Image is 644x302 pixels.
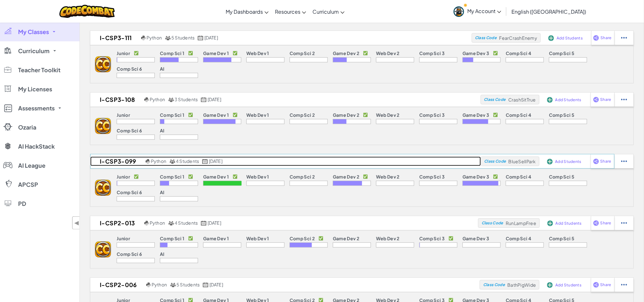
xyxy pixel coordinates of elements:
p: Web Dev 2 [376,112,400,117]
span: AI League [18,163,45,168]
img: MultipleUsers.png [165,36,171,40]
p: Comp Sci 1 [160,112,184,117]
h2: I-CSP3-111 [90,33,140,43]
span: [DATE] [208,96,221,102]
span: Python [152,282,167,287]
p: ✅ [233,174,237,179]
span: My Dashboards [226,8,263,15]
p: ✅ [493,174,498,179]
p: Comp Sci 4 [506,51,531,56]
img: MultipleUsers.png [168,97,174,102]
a: I-CSP3-099 Python 4 Students [DATE] [90,157,481,166]
p: ✅ [363,51,368,56]
span: Class Code [484,98,505,102]
p: AI [160,128,165,133]
a: My Dashboards [223,3,272,20]
p: Junior [117,236,130,241]
p: Comp Sci 3 [419,174,445,179]
span: Add Students [555,98,581,102]
a: Curriculum [309,3,348,20]
img: logo [95,118,111,134]
h2: I-CSP2-006 [90,280,145,290]
span: CrashSitTrue [508,97,536,102]
img: CodeCombat logo [59,5,115,18]
img: MultipleUsers.png [168,221,174,226]
span: My Classes [18,29,49,35]
a: Resources [272,3,309,20]
img: IconStudentEllipsis.svg [621,220,627,226]
h2: I-CSP3-108 [90,95,143,104]
img: python.png [146,283,151,287]
a: I-CSP3-111 Python 5 Students [DATE] [90,33,472,43]
img: IconAddStudents.svg [547,97,553,103]
span: Python [151,158,166,164]
img: IconAddStudents.svg [548,35,554,41]
p: Game Dev 2 [333,236,359,241]
img: python.png [146,159,150,164]
span: Share [600,98,611,102]
span: English ([GEOGRAPHIC_DATA]) [511,8,586,15]
span: Share [600,283,611,287]
img: python.png [141,36,146,40]
img: IconShare_Purple.svg [593,282,599,288]
p: Comp Sci 4 [506,112,531,117]
p: Comp Sci 4 [506,236,531,241]
p: ✅ [188,236,193,241]
span: [DATE] [204,35,218,40]
img: calendar.svg [201,97,207,102]
img: MultipleUsers.png [170,283,176,287]
p: ✅ [188,112,193,117]
p: Comp Sci 3 [419,112,445,117]
p: Game Dev 1 [203,51,229,56]
span: Python [150,220,165,226]
p: ✅ [188,51,193,56]
img: IconShare_Purple.svg [593,220,599,226]
p: AI [160,190,165,195]
p: AI [160,251,165,256]
img: IconAddStudents.svg [547,282,553,288]
img: MultipleUsers.png [169,159,175,164]
img: IconStudentEllipsis.svg [621,282,627,288]
span: Python [147,35,162,40]
p: ✅ [233,112,237,117]
p: Comp Sci 2 [290,112,315,117]
p: Web Dev 2 [376,51,400,56]
img: logo [95,56,111,72]
span: AI HackStack [18,144,55,149]
p: Game Dev 1 [203,112,229,117]
p: Web Dev 2 [376,236,400,241]
p: ✅ [319,236,323,241]
a: My Account [450,1,504,21]
p: Game Dev 2 [333,112,359,117]
h2: I-CSP3-099 [90,157,144,166]
span: My Licenses [18,86,52,92]
p: ✅ [134,174,139,179]
img: calendar.svg [201,221,207,226]
span: 5 Students [176,282,200,287]
p: ✅ [363,112,368,117]
img: calendar.svg [202,159,208,164]
span: [DATE] [209,282,223,287]
p: Web Dev 1 [246,236,269,241]
p: Comp Sci 5 [549,51,574,56]
p: ✅ [363,174,368,179]
img: logo [95,242,111,257]
img: python.png [144,97,149,102]
h2: I-CSP2-013 [90,218,143,228]
span: [DATE] [208,220,221,226]
p: ✅ [188,174,193,179]
p: Junior [117,51,130,56]
span: Add Students [556,221,582,225]
p: Web Dev 2 [376,174,400,179]
p: Comp Sci 1 [160,51,184,56]
p: Web Dev 1 [246,112,269,117]
a: I-CSP2-006 Python 5 Students [DATE] [90,280,480,290]
span: Class Code [484,159,506,163]
p: Game Dev 3 [462,51,489,56]
span: 4 Students [176,158,199,164]
p: Comp Sci 6 [117,66,142,71]
p: Comp Sci 1 [160,174,184,179]
p: Comp Sci 2 [290,236,315,241]
span: Curriculum [18,48,50,54]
